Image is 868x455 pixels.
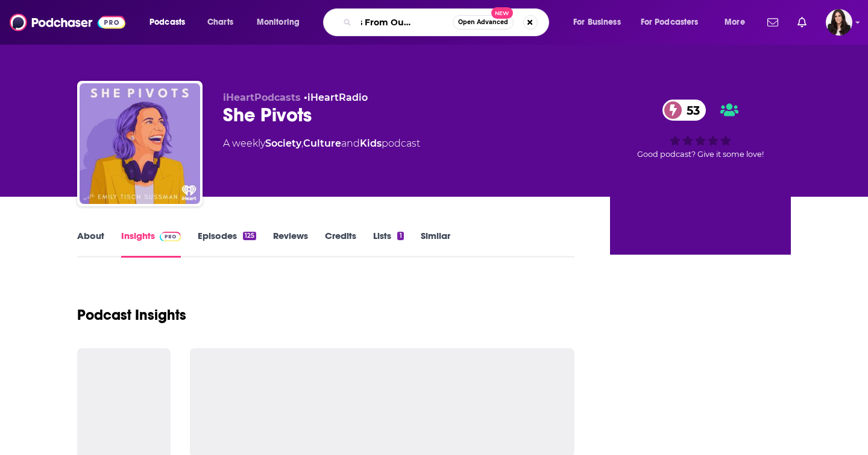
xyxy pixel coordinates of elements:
img: Podchaser - Follow, Share and Rate Podcasts [10,11,125,34]
span: For Podcasters [641,14,699,31]
span: , [301,138,303,149]
span: Good podcast? Give it some love! [637,150,764,159]
a: Lists1 [373,230,403,258]
span: Podcasts [149,14,185,31]
button: open menu [141,13,201,32]
a: Show notifications dropdown [793,12,811,33]
span: and [341,138,360,149]
a: Charts [200,13,241,32]
span: Logged in as RebeccaShapiro [826,9,852,36]
a: Episodes125 [198,230,256,258]
a: Society [265,138,301,149]
img: User Profile [826,9,852,36]
div: 125 [243,232,256,240]
input: Search podcasts, credits, & more... [356,13,453,32]
h1: Podcast Insights [77,306,186,324]
span: New [491,7,513,19]
button: open menu [633,13,716,32]
span: Charts [207,14,233,31]
span: For Business [573,14,621,31]
div: 53Good podcast? Give it some love! [610,92,791,167]
a: Culture [303,138,341,149]
a: About [77,230,104,258]
a: 53 [662,100,706,121]
button: Show profile menu [826,9,852,36]
a: InsightsPodchaser Pro [121,230,181,258]
img: She Pivots [80,83,200,204]
div: Search podcasts, credits, & more... [335,8,561,36]
span: • [304,92,368,103]
a: Credits [325,230,356,258]
span: Open Advanced [458,19,508,25]
button: open menu [565,13,636,32]
span: 53 [675,100,706,121]
img: Podchaser Pro [160,232,181,241]
a: Reviews [273,230,308,258]
button: open menu [248,13,315,32]
a: Show notifications dropdown [763,12,783,33]
span: Monitoring [257,14,300,31]
span: More [725,14,745,31]
a: Kids [360,138,382,149]
a: iHeartRadio [307,92,368,103]
span: iHeartPodcasts [223,92,301,103]
button: open menu [716,13,760,32]
div: 1 [397,232,403,240]
div: A weekly podcast [223,136,420,151]
button: Open AdvancedNew [453,15,514,30]
a: Similar [421,230,450,258]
